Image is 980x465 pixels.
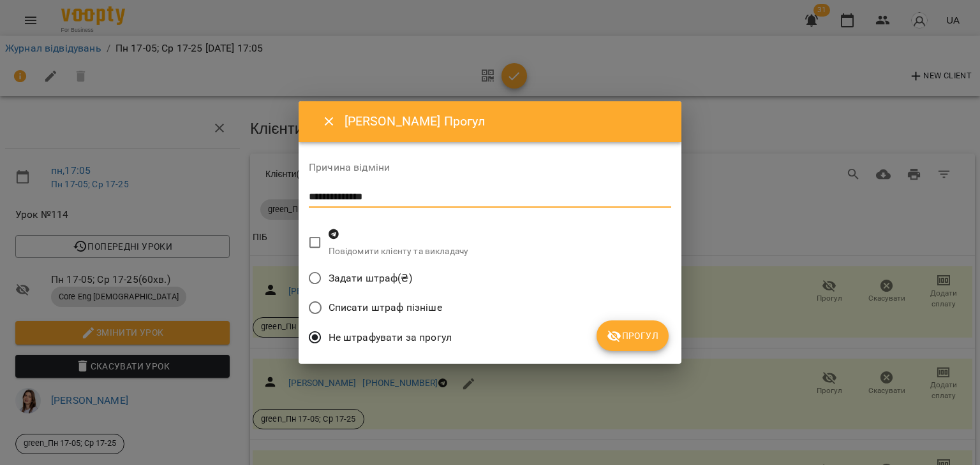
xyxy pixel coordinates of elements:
span: Не штрафувати за прогул [329,330,452,345]
p: Повідомити клієнту та викладачу [329,245,469,258]
button: Close [314,106,345,137]
h6: [PERSON_NAME] Прогул [345,111,666,131]
button: Прогул [597,320,669,351]
span: Задати штраф(₴) [329,271,412,286]
label: Причина відміни [309,162,671,173]
span: Списати штраф пізніше [329,300,442,315]
span: Прогул [607,328,658,343]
